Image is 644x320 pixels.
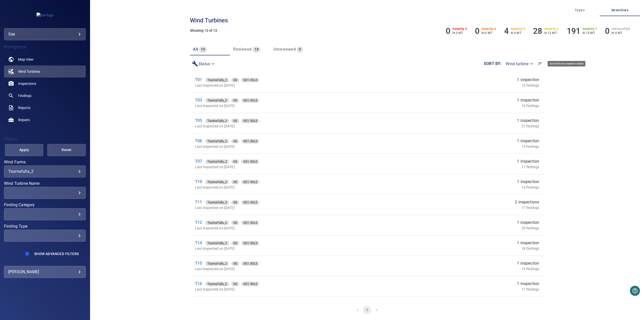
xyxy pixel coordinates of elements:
h6: Unclassified [612,27,630,31]
span: GE [231,281,239,287]
h5: Showing 13 of 13 [190,29,544,32]
span: GE [231,180,239,185]
div: GE1.5SLE [241,139,259,144]
p: Last inspected on [DATE] [195,266,389,271]
span: GE1.5SLE [241,159,259,164]
h6: 28 [533,26,542,36]
span: GE1.5SLE [241,118,259,123]
span: Tournafulla_2 [205,78,229,83]
div: GE1.5SLE [241,98,259,103]
div: GE [231,78,239,82]
span: Tournafulla_2 [205,220,229,225]
h6: Severity 1 [583,27,597,31]
span: GE1.5SLE [241,200,259,205]
div: GE1.5SLE [241,221,259,225]
p: in 13 WT [583,31,597,35]
span: GE1.5SLE [241,281,259,287]
div: Tournafulla_2 [205,282,229,286]
p: Last inspected on [DATE] [195,185,389,190]
div: GE [231,261,239,266]
p: 16 findings [521,103,539,108]
div: GE1.5SLE [241,282,259,286]
span: GE [231,220,239,225]
button: page 1 [363,306,371,314]
span: 1 inspection [517,179,539,185]
div: Wind Turbine Name [4,187,86,199]
span: Apply [11,147,37,153]
a: T01 [195,77,202,82]
span: 1 inspection [517,281,539,287]
div: GE [231,200,239,205]
span: 1 inspection [517,97,539,103]
label: Finding Type [4,224,86,228]
span: Tournafulla_2 [205,180,229,185]
span: 1 inspection [517,260,539,266]
span: GE [231,139,239,144]
h6: Severity 2 [544,27,559,31]
span: 2 inspections [515,199,539,205]
em: Status [198,61,210,66]
p: 21 findings [521,124,539,129]
span: 13 [253,47,260,52]
span: Repairs [18,117,30,122]
div: GE [231,180,239,184]
h6: Severity 5 [452,27,467,31]
div: GE1.5SLE [241,261,259,266]
span: Types [562,7,597,13]
h6: 0 [475,26,479,36]
a: T05 [195,118,202,123]
span: 1 inspection [517,77,539,83]
div: Tournafulla_2 [205,98,229,103]
li: Severity 2 [533,26,559,36]
p: in 0 WT [452,31,467,35]
h3: Wind turbines [190,17,544,24]
span: GE [231,261,239,266]
p: in 4 WT [511,31,525,35]
div: Wind turbine [502,59,537,68]
span: Map View [18,57,33,62]
div: GE1.5SLE [241,241,259,245]
div: Tournafulla_2 [205,180,229,184]
a: reports noActive [4,102,86,114]
a: T16 [195,281,202,286]
span: all [193,47,198,52]
span: 1 inspection [517,240,539,246]
span: Inspections [18,81,36,86]
div: Finding Type [4,230,86,242]
span: Tournafulla_2 [205,200,229,205]
span: Tournafulla_2 [205,118,229,123]
span: Show Advanced Filters [34,252,79,256]
span: 1 inspection [517,138,539,144]
p: 17 findings [521,205,539,210]
span: Wind Turbines [18,69,40,74]
h6: 0 [605,26,610,36]
span: Reset [54,147,79,153]
span: GE [231,241,239,246]
p: 17 findings [521,287,539,292]
p: in 12 WT [544,31,559,35]
a: map noActive [4,53,86,65]
span: GE [231,159,239,164]
span: Tournafulla_2 [205,281,229,287]
li: Severity 3 [504,26,525,36]
button: Apply [5,144,44,156]
span: Tournafulla_2 [205,98,229,103]
a: T12 [195,220,202,225]
p: 19 findings [521,266,539,271]
h6: 191 [567,26,580,36]
h6: Severity 3 [511,27,525,31]
span: Tournafulla_2 [205,159,229,164]
p: 20 findings [521,226,539,231]
a: T14 [195,240,202,245]
span: GE [231,200,239,205]
a: T15 [195,261,202,266]
nav: pagination navigation [190,300,544,320]
h6: 0 [446,26,450,36]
